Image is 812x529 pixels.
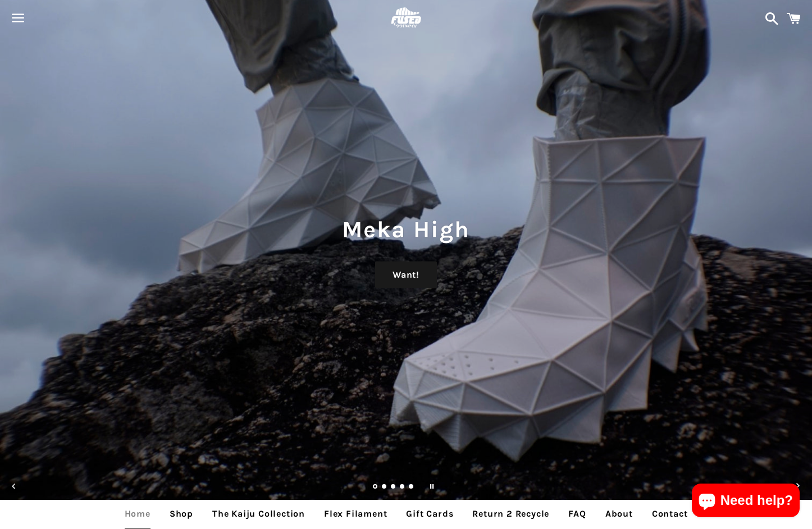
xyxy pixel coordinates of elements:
[597,500,641,528] a: About
[688,484,803,520] inbox-online-store-chat: Shopify online store chat
[391,485,396,490] a: Load slide 3
[419,474,444,499] button: Pause slideshow
[204,500,313,528] a: The Kaiju Collection
[116,500,159,528] a: Home
[161,500,202,528] a: Shop
[464,500,558,528] a: Return 2 Recycle
[316,500,395,528] a: Flex Filament
[409,485,414,490] a: Load slide 5
[786,474,810,499] button: Next slide
[644,500,696,528] a: Contact
[400,485,405,490] a: Load slide 4
[375,261,437,288] a: Want!
[382,485,387,490] a: Load slide 2
[373,485,378,490] a: Slide 1, current
[398,500,462,528] a: Gift Cards
[11,213,801,246] h1: Meka High
[560,500,594,528] a: FAQ
[2,474,26,499] button: Previous slide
